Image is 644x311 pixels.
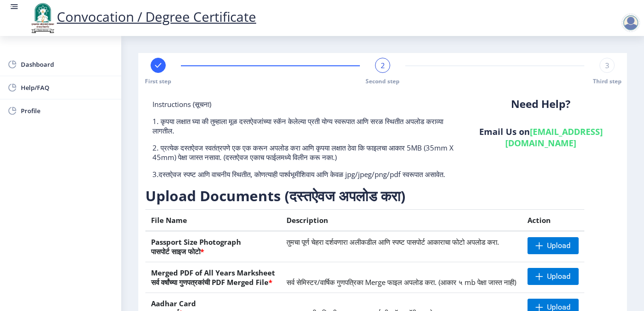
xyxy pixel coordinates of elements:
span: सर्व सेमिस्टर/वार्षिक गुणपत्रिका Merge फाइल अपलोड करा. (आकार ५ mb पेक्षा जास्त नाही) [286,277,516,287]
span: Instructions (सूचना) [152,99,211,109]
span: First step [145,77,171,85]
span: Second step [366,77,400,85]
p: 1. कृपया लक्षात घ्या की तुम्हाला मूळ दस्तऐवजांच्या स्कॅन केलेल्या प्रती योग्य स्वरूपात आणि सरळ स्... [152,116,455,135]
span: Profile [21,105,114,116]
th: Merged PDF of All Years Marksheet सर्व वर्षांच्या गुणपत्रकांची PDF Merged File [145,262,281,293]
span: 3 [605,61,609,70]
span: Upload [547,272,571,281]
span: Third step [593,77,622,85]
h6: Email Us on [469,126,613,149]
p: 3.दस्तऐवज स्पष्ट आणि वाचनीय स्थितीत, कोणत्याही पार्श्वभूमीशिवाय आणि केवळ jpg/jpeg/png/pdf स्वरूपा... [152,169,455,179]
h3: Upload Documents (दस्तऐवज अपलोड करा) [145,187,607,205]
span: 2 [381,61,385,70]
span: Help/FAQ [21,82,114,93]
th: Description [281,210,522,231]
th: File Name [145,210,281,231]
img: logo [28,2,57,34]
td: तुमचा पूर्ण चेहरा दर्शवणारा अलीकडील आणि स्पष्ट पासपोर्ट आकाराचा फोटो अपलोड करा. [281,231,522,262]
span: Dashboard [21,59,114,70]
a: [EMAIL_ADDRESS][DOMAIN_NAME] [505,126,603,149]
span: Upload [547,241,571,250]
th: Action [522,210,584,231]
th: Passport Size Photograph पासपोर्ट साइज फोटो [145,231,281,262]
p: 2. प्रत्येक दस्तऐवज स्वतंत्रपणे एक एक करून अपलोड करा आणि कृपया लक्षात ठेवा कि फाइलचा आकार 5MB (35... [152,143,455,162]
a: Convocation / Degree Certificate [28,8,256,26]
b: Need Help? [511,97,571,111]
